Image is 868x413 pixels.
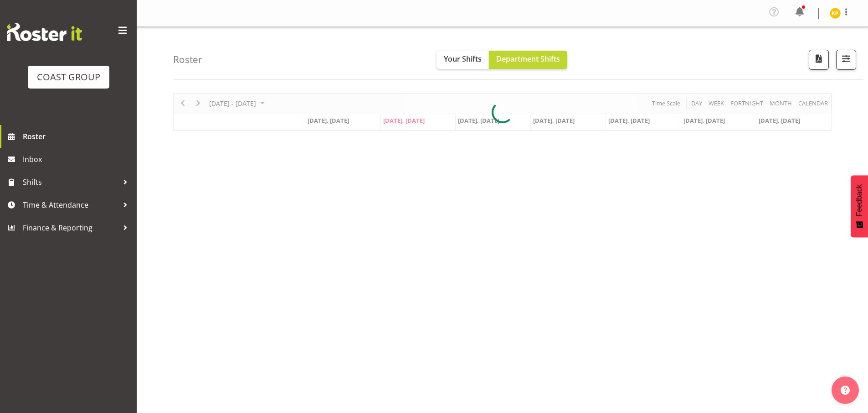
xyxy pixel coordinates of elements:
[437,51,489,69] button: Your Shifts
[23,198,118,212] span: Time & Attendance
[173,54,202,65] h4: Roster
[809,50,829,70] button: Download a PDF of the roster according to the set date range.
[23,221,118,235] span: Finance & Reporting
[23,130,132,143] span: Roster
[7,23,82,41] img: Rosterit website logo
[444,54,482,64] span: Your Shifts
[855,184,863,216] span: Feedback
[836,50,856,70] button: Filter Shifts
[37,70,100,84] div: COAST GROUP
[830,8,841,19] img: kristian-pinuela9735.jpg
[23,175,118,189] span: Shifts
[496,54,560,64] span: Department Shifts
[23,152,132,166] span: Inbox
[489,51,567,69] button: Department Shifts
[841,386,850,395] img: help-xxl-2.png
[851,175,868,237] button: Feedback - Show survey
